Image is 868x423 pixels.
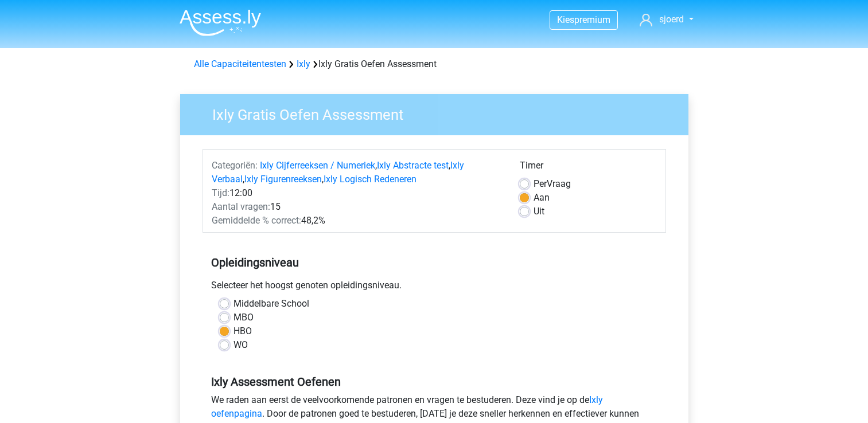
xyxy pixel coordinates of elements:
[211,375,657,389] h5: Ixly Assessment Oefenen
[534,191,550,205] label: Aan
[520,159,657,177] div: Timer
[377,160,449,171] a: Ixly Abstracte test
[203,279,666,297] div: Selecteer het hoogst genoten opleidingsniveau.
[574,14,610,25] span: premium
[212,187,229,198] span: Tijd:
[180,9,261,36] img: Assessly
[297,58,310,69] a: Ixly
[211,251,657,274] h5: Opleidingsniveau
[212,201,270,212] span: Aantal vragen:
[557,14,574,25] span: Kies
[203,200,511,214] div: 15
[203,159,511,186] div: , , , ,
[550,12,617,28] a: Kiespremium
[212,160,258,171] span: Categoriën:
[233,338,248,352] label: WO
[260,160,375,171] a: Ixly Cijferreeksen / Numeriek
[534,177,571,191] label: Vraag
[233,297,309,311] label: Middelbare School
[534,178,547,189] span: Per
[324,174,417,185] a: Ixly Logisch Redeneren
[212,215,301,226] span: Gemiddelde % correct:
[233,311,254,324] label: MBO
[244,174,322,185] a: Ixly Figurenreeksen
[203,214,511,228] div: 48,2%
[198,101,680,124] h3: Ixly Gratis Oefen Assessment
[233,324,252,338] label: HBO
[659,14,684,25] span: sjoerd
[534,205,544,218] label: Uit
[203,186,511,200] div: 12:00
[189,57,679,71] div: Ixly Gratis Oefen Assessment
[635,13,698,26] a: sjoerd
[194,58,286,69] a: Alle Capaciteitentesten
